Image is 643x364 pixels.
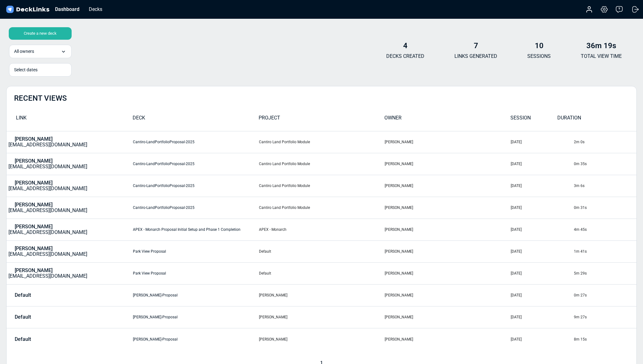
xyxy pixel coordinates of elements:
[133,162,195,166] a: Cantiro-LandPortfolioProposal-2025
[259,197,385,219] td: Cantiro Land Portfolio Module
[574,161,636,167] div: 0m 35s
[259,306,385,328] td: [PERSON_NAME]
[5,5,50,14] img: DeckLinks
[574,227,636,232] div: 4m 45s
[384,328,510,350] td: [PERSON_NAME]
[259,114,385,125] div: PROJECT
[9,45,72,58] div: All owners
[384,219,510,240] td: [PERSON_NAME]
[7,268,101,279] a: [PERSON_NAME][EMAIL_ADDRESS][DOMAIN_NAME]
[384,175,510,197] td: [PERSON_NAME]
[7,224,101,235] a: [PERSON_NAME][EMAIL_ADDRESS][DOMAIN_NAME]
[86,5,105,13] div: Decks
[15,158,53,164] p: [PERSON_NAME]
[14,67,67,73] div: Select dates
[259,240,385,262] td: Default
[511,336,573,342] div: [DATE]
[511,292,573,298] div: [DATE]
[574,270,636,276] div: 5m 29s
[474,41,478,50] b: 7
[384,153,510,175] td: [PERSON_NAME]
[574,292,636,298] div: 0m 27s
[535,41,544,50] b: 10
[384,240,510,262] td: [PERSON_NAME]
[15,336,31,342] p: Default
[557,114,604,125] div: DURATION
[7,114,133,125] div: LINK
[511,314,573,320] div: [DATE]
[384,114,510,125] div: OWNER
[581,53,622,60] p: TOTAL VIEW TIME
[133,227,240,232] a: APEX - Monarch Proposal Initial Setup and Phase 1 Completion
[133,114,259,125] div: DECK
[7,202,101,213] a: [PERSON_NAME][EMAIL_ADDRESS][DOMAIN_NAME]
[14,94,67,103] h2: RECENT VIEWS
[259,262,385,284] td: Default
[15,180,53,186] p: [PERSON_NAME]
[510,114,557,125] div: SESSION
[15,246,53,251] p: [PERSON_NAME]
[7,246,101,257] a: [PERSON_NAME][EMAIL_ADDRESS][DOMAIN_NAME]
[511,227,573,232] div: [DATE]
[7,158,101,169] a: [PERSON_NAME][EMAIL_ADDRESS][DOMAIN_NAME]
[386,53,424,60] p: DECKS CREATED
[15,136,53,142] p: [PERSON_NAME]
[259,153,385,175] td: Cantiro Land Portfolio Module
[133,249,166,254] a: Park View Proposal
[7,314,101,320] a: Default
[454,53,497,60] p: LINKS GENERATED
[574,205,636,210] div: 0m 31s
[133,184,195,188] a: Cantiro-LandPortfolioProposal-2025
[15,224,53,230] p: [PERSON_NAME]
[7,292,101,298] a: Default
[574,249,636,254] div: 1m 41s
[574,314,636,320] div: 9m 27s
[15,314,31,320] p: Default
[8,202,87,213] div: [EMAIL_ADDRESS][DOMAIN_NAME]
[384,306,510,328] td: [PERSON_NAME]
[511,161,573,167] div: [DATE]
[8,136,87,148] div: [EMAIL_ADDRESS][DOMAIN_NAME]
[7,136,101,148] a: [PERSON_NAME][EMAIL_ADDRESS][DOMAIN_NAME]
[133,205,195,210] a: Cantiro-LandPortfolioProposal-2025
[133,271,166,276] a: Park View Proposal
[259,131,385,153] td: Cantiro Land Portfolio Module
[8,224,87,235] div: [EMAIL_ADDRESS][DOMAIN_NAME]
[133,337,178,341] a: [PERSON_NAME]-Proposal
[527,53,551,60] p: SESSIONS
[8,268,87,279] div: [EMAIL_ADDRESS][DOMAIN_NAME]
[574,183,636,189] div: 3m 6s
[15,268,53,273] p: [PERSON_NAME]
[511,205,573,210] div: [DATE]
[511,270,573,276] div: [DATE]
[384,197,510,219] td: [PERSON_NAME]
[8,158,87,169] div: [EMAIL_ADDRESS][DOMAIN_NAME]
[8,180,87,191] div: [EMAIL_ADDRESS][DOMAIN_NAME]
[511,249,573,254] div: [DATE]
[7,180,101,191] a: [PERSON_NAME][EMAIL_ADDRESS][DOMAIN_NAME]
[8,246,87,257] div: [EMAIL_ADDRESS][DOMAIN_NAME]
[384,262,510,284] td: [PERSON_NAME]
[259,284,385,306] td: [PERSON_NAME]
[574,139,636,145] div: 2m 0s
[259,219,385,240] td: APEX - Monarch
[384,284,510,306] td: [PERSON_NAME]
[133,293,178,297] a: [PERSON_NAME]-Proposal
[511,139,573,145] div: [DATE]
[259,328,385,350] td: [PERSON_NAME]
[9,27,72,40] div: Create a new deck
[403,41,408,50] b: 4
[133,315,178,319] a: [PERSON_NAME]-Proposal
[384,131,510,153] td: [PERSON_NAME]
[574,336,636,342] div: 8m 15s
[15,292,31,298] p: Default
[511,183,573,189] div: [DATE]
[133,140,195,144] a: Cantiro-LandPortfolioProposal-2025
[259,175,385,197] td: Cantiro Land Portfolio Module
[15,202,53,208] p: [PERSON_NAME]
[586,41,616,50] b: 36m 19s
[52,5,83,13] div: Dashboard
[7,336,101,342] a: Default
